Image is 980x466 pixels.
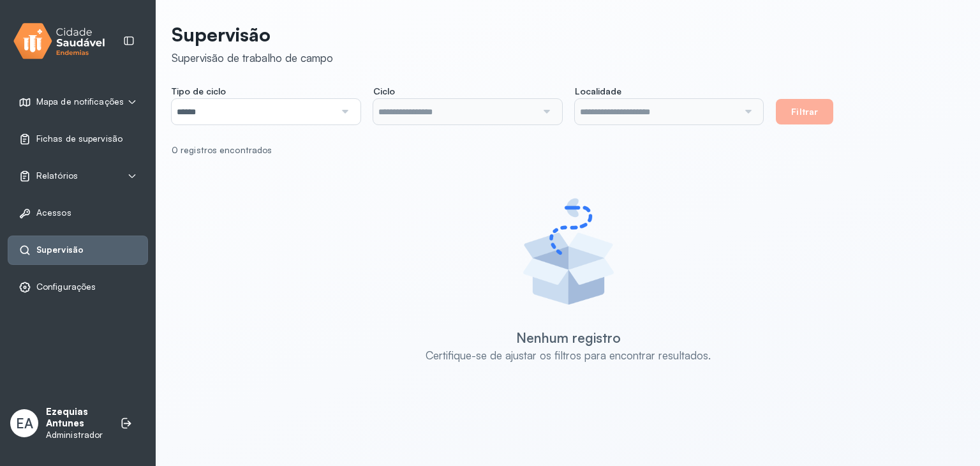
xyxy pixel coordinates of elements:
[36,207,71,218] span: Acessos
[36,244,84,255] span: Supervisão
[36,96,124,107] span: Mapa de notificações
[36,282,96,292] span: Configurações
[172,23,333,46] p: Supervisão
[13,20,105,62] img: logo.svg
[36,133,122,144] span: Fichas de supervisão
[19,281,137,294] a: Configurações
[373,86,395,97] span: Ciclo
[575,86,621,97] span: Localidade
[172,51,333,64] div: Supervisão de trabalho de campo
[19,133,137,146] a: Fichas de supervisão
[172,145,954,156] div: 0 registros encontrados
[46,406,107,430] p: Ezequias Antunes
[516,329,621,346] div: Nenhum registro
[172,86,226,97] span: Tipo de ciclo
[46,430,107,440] p: Administrador
[776,99,833,124] button: Filtrar
[511,194,626,309] img: Imagem de Empty State
[16,415,33,432] span: EA
[426,349,711,362] div: Certifique-se de ajustar os filtros para encontrar resultados.
[19,244,137,257] a: Supervisão
[19,207,137,220] a: Acessos
[36,170,78,181] span: Relatórios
